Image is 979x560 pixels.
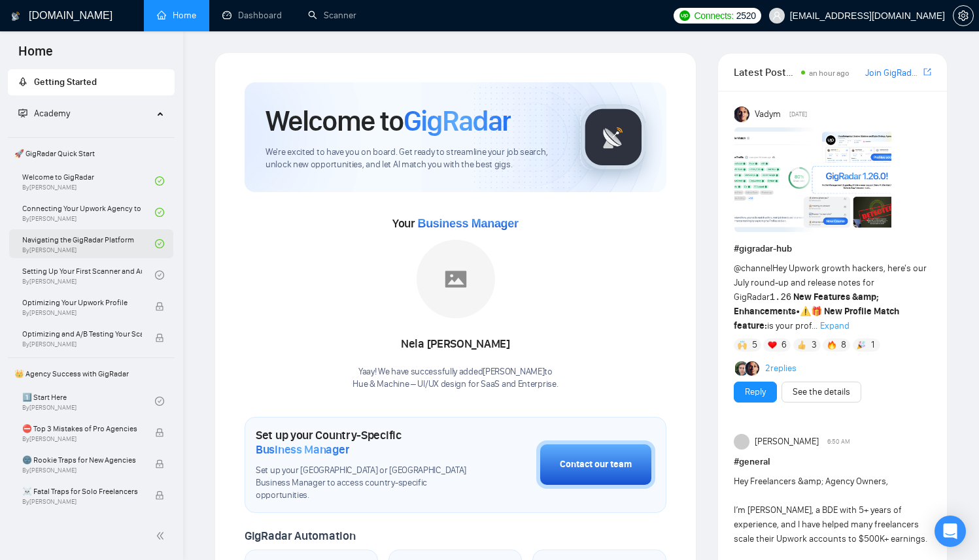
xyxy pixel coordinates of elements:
a: Join GigRadar Slack Community [865,66,921,80]
button: setting [953,5,974,26]
span: an hour ago [809,69,850,78]
span: By [PERSON_NAME] [22,467,142,474]
span: 👑 Agency Success with GigRadar [9,361,173,387]
span: Expand [820,320,850,331]
span: Latest Posts from the GigRadar Community [734,64,798,80]
span: 6:50 AM [827,436,850,448]
img: 🙌 [738,340,747,350]
span: 🌚 Rookie Traps for New Agencies [22,453,142,467]
span: fund-projection-screen [18,108,27,118]
span: check-circle [155,239,164,248]
div: Contact our team [560,457,632,472]
span: double-left [156,529,169,542]
span: ⛔ Top 3 Mistakes of Pro Agencies [22,422,142,435]
div: Open Intercom Messenger [935,516,966,547]
span: lock [155,333,164,342]
a: Welcome to GigRadarBy[PERSON_NAME] [22,167,155,195]
img: Vadym [734,107,750,122]
img: logo [11,6,20,27]
span: Hey Upwork growth hackers, here's our July round-up and release notes for GigRadar • is your prof... [734,263,927,331]
strong: New Features &amp; Enhancements [734,291,880,317]
span: [DATE] [789,108,807,120]
span: Vadym [755,107,781,122]
h1: # general [734,455,931,469]
span: 1 [871,338,874,352]
span: [PERSON_NAME] [755,435,819,449]
a: Setting Up Your First Scanner and Auto-BidderBy[PERSON_NAME] [22,261,155,289]
button: Contact our team [536,440,655,489]
span: 🚀 GigRadar Quick Start [9,140,173,167]
button: Reply [734,382,777,403]
span: 🎁 [811,306,822,317]
img: 👍 [797,340,806,350]
span: Optimizing and A/B Testing Your Scanner for Better Results [22,327,142,340]
span: check-circle [155,397,164,406]
span: 5 [752,338,757,352]
a: See the details [793,385,850,399]
a: 1️⃣ Start HereBy[PERSON_NAME] [22,387,155,416]
span: lock [155,459,164,469]
img: 🎉 [857,340,866,350]
span: Home [8,42,63,69]
a: searchScanner [308,10,356,21]
div: Nela [PERSON_NAME] [352,333,558,355]
h1: Set up your Country-Specific [256,428,471,457]
span: We're excited to have you on board. Get ready to streamline your job search, unlock new opportuni... [266,146,559,171]
a: 2replies [765,362,797,375]
img: F09AC4U7ATU-image.png [734,127,891,232]
span: 6 [781,338,787,352]
span: ⚠️ [800,306,811,317]
li: Getting Started [8,69,175,95]
span: check-circle [155,271,164,280]
span: setting [953,10,973,21]
img: placeholder.png [417,240,495,318]
p: Hue & Machine – UI/UX design for SaaS and Enterprise . [352,378,558,391]
span: Academy [34,108,70,119]
span: GigRadar Automation [245,529,355,543]
img: ❤️ [768,340,777,350]
span: GigRadar [404,103,511,139]
span: user [772,11,781,20]
a: dashboardDashboard [222,10,282,21]
img: gigradar-logo.png [581,105,646,170]
span: check-circle [155,176,164,186]
code: 1.26 [770,292,792,303]
a: Connecting Your Upwork Agency to GigRadarBy[PERSON_NAME] [22,198,155,227]
a: Reply [745,385,766,399]
div: Yaay! We have successfully added [PERSON_NAME] to [352,366,558,391]
span: @channel [734,263,772,274]
span: Business Manager [417,217,518,230]
button: See the details [781,382,861,403]
span: By [PERSON_NAME] [22,435,142,443]
span: 2520 [736,8,756,23]
span: rocket [18,77,27,86]
span: export [923,67,931,77]
span: ☠️ Fatal Traps for Solo Freelancers [22,485,142,498]
a: export [923,66,931,78]
a: Navigating the GigRadar PlatformBy[PERSON_NAME] [22,229,155,258]
a: setting [953,10,974,21]
span: 8 [841,338,846,352]
span: check-circle [155,208,164,217]
span: lock [155,428,164,437]
span: 3 [812,338,817,352]
span: Getting Started [34,76,97,88]
span: Optimizing Your Upwork Profile [22,296,142,309]
a: homeHome [157,10,196,21]
span: By [PERSON_NAME] [22,309,142,317]
span: Your [392,216,519,231]
span: lock [155,302,164,311]
span: By [PERSON_NAME] [22,498,142,506]
img: upwork-logo.png [679,10,690,21]
h1: Welcome to [266,103,511,139]
span: Set up your [GEOGRAPHIC_DATA] or [GEOGRAPHIC_DATA] Business Manager to access country-specific op... [256,465,471,502]
span: lock [155,491,164,500]
h1: # gigradar-hub [734,242,931,256]
img: 🔥 [827,340,836,350]
span: By [PERSON_NAME] [22,340,142,348]
span: Business Manager [256,442,349,457]
span: Connects: [694,8,733,23]
span: Academy [18,108,70,119]
img: Alex B [735,361,749,376]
